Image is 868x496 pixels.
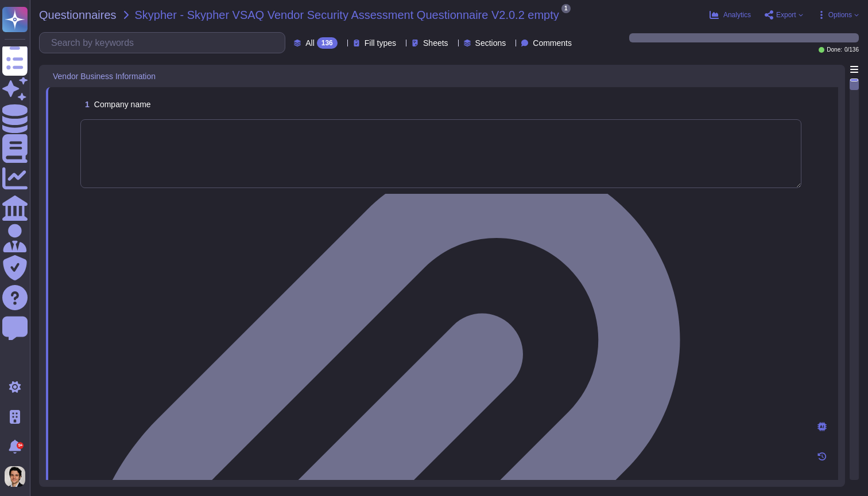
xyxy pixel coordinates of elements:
span: 1 [80,100,90,108]
span: Sheets [423,39,448,47]
span: Options [828,11,852,18]
span: Company name [94,100,151,109]
span: Sections [475,39,506,47]
span: Questionnaires [39,9,117,21]
span: Analytics [723,11,751,18]
span: All [305,39,315,47]
span: 1 [561,4,571,13]
input: Search by keywords [45,33,285,53]
button: user [2,464,33,489]
span: 0 / 136 [844,47,859,53]
span: Export [776,11,796,18]
div: 136 [317,37,338,49]
button: Analytics [710,10,751,19]
div: 9+ [17,442,24,449]
span: Comments [533,39,572,47]
span: Done: [827,47,842,53]
img: user [5,466,25,487]
span: Skypher - Skypher VSAQ Vendor Security Assessment Questionnaire V2.0.2 empty [135,9,559,21]
span: Fill types [365,39,396,47]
